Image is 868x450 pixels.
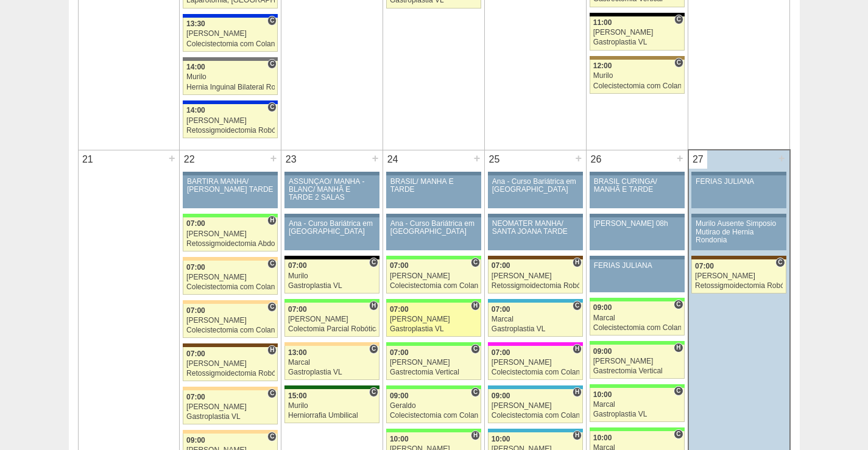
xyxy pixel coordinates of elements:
span: 09:00 [186,436,205,445]
div: [PERSON_NAME] [390,359,478,367]
div: Key: Blanc [284,256,379,259]
div: + [167,150,177,166]
div: Murilo [593,72,682,80]
span: 10:00 [390,435,409,443]
div: Key: Brasil [590,384,685,388]
a: [PERSON_NAME] 08h [590,217,685,250]
div: Murilo Ausente Simposio Mutirao de Hernia Rondonia [696,220,782,244]
span: Hospital [573,258,582,267]
span: Consultório [471,344,480,354]
div: [PERSON_NAME] [186,230,275,238]
div: Key: Santa Joana [488,256,583,259]
div: Gastroplastia VL [288,368,376,376]
div: Murilo [186,73,275,81]
div: Colectomia Parcial Robótica [288,325,376,333]
span: Consultório [775,258,785,267]
div: Colecistectomia com Colangiografia VL [390,412,478,420]
div: Retossigmoidectomia Abdominal VL [186,240,275,248]
div: Key: Aviso [183,172,278,175]
div: 27 [689,150,708,169]
div: Key: Brasil [284,299,379,303]
div: 22 [180,150,199,169]
span: Consultório [471,258,480,267]
span: 07:00 [186,263,205,272]
div: BARTIRA MANHÃ/ [PERSON_NAME] TARDE [187,178,274,194]
a: H 07:00 [PERSON_NAME] Retossigmoidectomia Robótica [183,347,278,381]
span: Hospital [267,345,277,355]
div: Key: Bartira [183,300,278,304]
div: Colecistectomia com Colangiografia VL [186,40,275,48]
div: Ana - Curso Bariátrica em [GEOGRAPHIC_DATA] [390,220,478,236]
span: Consultório [267,388,277,398]
div: Colecistectomia com Colangiografia VL [186,283,275,291]
div: [PERSON_NAME] [186,117,275,125]
span: 09:00 [593,303,612,312]
div: Colecistectomia com Colangiografia VL [593,82,682,90]
div: Retossigmoidectomia Robótica [492,282,580,290]
div: [PERSON_NAME] [288,315,376,323]
div: Key: Aviso [691,214,786,217]
span: 15:00 [288,392,307,400]
a: H 09:00 [PERSON_NAME] Colecistectomia com Colangiografia VL [488,389,583,423]
div: 26 [587,150,605,169]
span: 13:00 [288,348,307,357]
a: H 07:00 [PERSON_NAME] Colecistectomia com Colangiografia VL [488,346,583,380]
div: Gastroplastia VL [593,38,682,46]
div: Key: Aviso [691,172,786,175]
a: C 07:00 [PERSON_NAME] Gastrectomia Vertical [386,346,481,380]
span: Consultório [369,258,378,267]
div: + [777,150,787,166]
div: Colecistectomia com Colangiografia VL [492,368,580,376]
a: Murilo Ausente Simposio Mutirao de Hernia Rondonia [691,217,786,250]
div: Gastroplastia VL [186,413,275,421]
span: 07:00 [492,261,510,270]
div: [PERSON_NAME] [390,272,478,280]
div: Colecistectomia com Colangiografia VL [390,282,478,290]
span: Consultório [674,300,683,309]
span: Consultório [471,387,480,397]
span: Consultório [369,387,378,397]
div: Key: Brasil [386,385,481,389]
div: Key: Brasil [386,256,481,259]
span: 07:00 [288,261,307,270]
span: 14:00 [186,106,205,114]
div: Key: Oswaldo Cruz Paulista [590,56,685,60]
div: Key: Neomater [488,299,583,303]
span: 07:00 [492,305,510,314]
span: 07:00 [186,306,205,315]
a: Ana - Curso Bariátrica em [GEOGRAPHIC_DATA] [386,217,481,250]
div: 24 [383,150,402,169]
div: [PERSON_NAME] [186,403,275,411]
span: 10:00 [593,390,612,399]
div: Gastrectomia Vertical [390,368,478,376]
span: Consultório [674,15,683,24]
a: Ana - Curso Bariátrica em [GEOGRAPHIC_DATA] [284,217,379,250]
a: H 07:00 [PERSON_NAME] Colectomia Parcial Robótica [284,303,379,337]
span: 07:00 [186,350,205,358]
div: FERIAS JULIANA [696,178,782,186]
a: H 07:00 [PERSON_NAME] Retossigmoidectomia Abdominal VL [183,217,278,251]
div: [PERSON_NAME] [186,273,275,281]
div: Key: Santa Maria [284,385,379,389]
div: [PERSON_NAME] [186,30,275,38]
div: Gastroplastia VL [492,325,580,333]
div: Key: Brasil [386,342,481,346]
a: FERIAS JULIANA [691,175,786,208]
div: Key: Aviso [386,214,481,217]
span: 07:00 [390,348,409,357]
span: 13:30 [186,19,205,28]
a: BARTIRA MANHÃ/ [PERSON_NAME] TARDE [183,175,278,208]
span: 10:00 [492,435,510,443]
div: Retossigmoidectomia Robótica [695,282,783,290]
div: + [574,150,584,166]
a: C 14:00 Murilo Hernia Inguinal Bilateral Robótica [183,61,278,95]
a: C 09:00 Geraldo Colecistectomia com Colangiografia VL [386,389,481,423]
span: 14:00 [186,63,205,71]
a: FERIAS JULIANA [590,259,685,292]
div: Marcal [593,401,681,409]
a: C 11:00 [PERSON_NAME] Gastroplastia VL [590,16,685,51]
a: C 07:00 [PERSON_NAME] Gastroplastia VL [183,390,278,424]
div: ASSUNÇÃO/ MANHÃ -BLANC/ MANHÃ E TARDE 2 SALAS [289,178,376,202]
div: Key: Bartira [284,342,379,346]
span: Consultório [369,344,378,354]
